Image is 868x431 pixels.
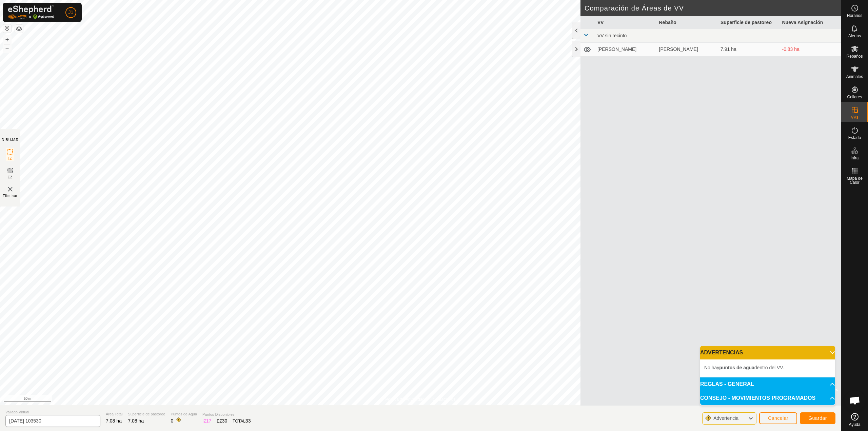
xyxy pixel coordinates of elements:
span: Animales [846,75,863,79]
img: Logo Gallagher [8,5,54,19]
span: Infra [850,156,859,160]
a: Contáctenos [433,396,455,403]
button: Guardar [800,412,835,424]
h2: Comparación de Áreas de VV [585,4,841,12]
span: VVs [851,115,858,119]
img: VV [6,185,14,193]
button: + [3,36,11,44]
span: No hay dentro del VV. [704,365,784,370]
span: 0 [171,418,173,424]
td: -0.83 ha [780,43,841,56]
span: Eliminar [3,193,18,198]
span: IZ [8,156,12,161]
div: [PERSON_NAME] [659,46,715,53]
span: ADVERTENCIAS [700,350,743,355]
span: Collares [847,95,862,99]
span: 30 [222,418,228,424]
span: CONSEJO - MOVIMIENTOS PROGRAMADOS [700,395,815,401]
div: IZ [202,417,211,425]
div: Chat abierto [845,390,865,411]
span: Vallado Virtual [5,409,100,415]
span: Cancelar [768,415,788,421]
span: 33 [245,418,251,424]
span: 7.08 ha [128,418,144,424]
button: Restablecer Mapa [3,24,11,33]
div: TOTAL [233,417,251,425]
b: puntos de agua [719,365,754,370]
div: DIBUJAR [2,137,19,142]
span: EZ [8,175,13,180]
span: Estado [848,136,861,140]
span: Área Total [106,411,122,417]
span: Puntos de Agua [171,411,197,417]
span: REGLAS - GENERAL [700,381,754,387]
span: Alertas [848,34,861,38]
th: Rebaño [656,16,718,29]
span: 17 [206,418,212,424]
div: EZ [217,417,227,425]
td: 7.91 ha [718,43,780,56]
span: Advertencia [713,415,738,421]
span: Horarios [847,14,862,18]
a: Política de Privacidad [386,396,425,403]
span: Ayuda [849,423,861,427]
th: Superficie de pastoreo [718,16,780,29]
button: – [3,44,11,53]
span: Rebaños [846,54,863,58]
th: Nueva Asignación [780,16,841,29]
a: Ayuda [841,410,868,429]
span: Superficie de pastoreo [128,411,165,417]
p-accordion-header: ADVERTENCIAS [700,346,835,359]
td: [PERSON_NAME] [595,43,656,56]
span: Puntos Disponibles [202,412,251,417]
p-accordion-header: REGLAS - GENERAL [700,377,835,391]
button: Capas del Mapa [15,25,23,33]
span: J1 [68,9,74,16]
span: Guardar [808,415,827,421]
p-accordion-content: ADVERTENCIAS [700,359,835,377]
span: 7.08 ha [106,418,122,424]
p-accordion-header: CONSEJO - MOVIMIENTOS PROGRAMADOS [700,391,835,405]
span: VV sin recinto [597,33,627,38]
button: Cancelar [759,412,797,424]
th: VV [595,16,656,29]
span: Mapa de Calor [843,176,866,184]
